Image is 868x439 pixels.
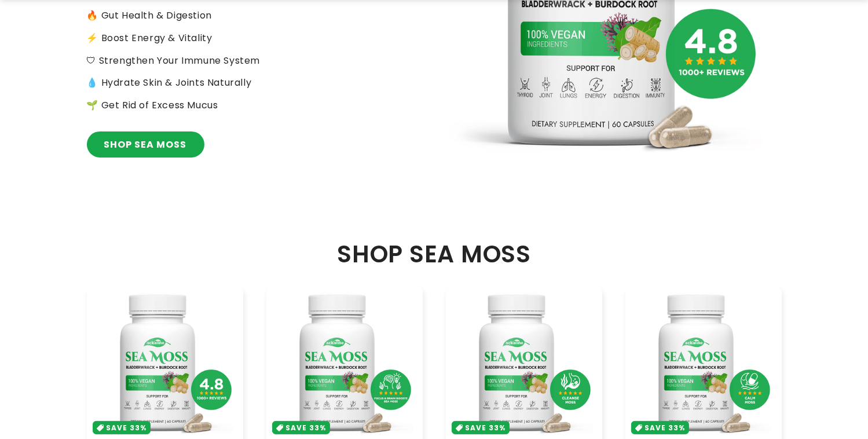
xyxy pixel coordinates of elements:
[87,75,394,92] p: 💧 Hydrate Skin & Joints Naturally
[87,8,394,24] p: 🔥 Gut Health & Digestion
[87,53,394,69] p: 🛡 Strengthen Your Immune System
[87,30,394,47] p: ⚡️ Boost Energy & Vitality
[87,240,782,269] h2: SHOP SEA MOSS
[87,97,394,114] p: 🌱 Get Rid of Excess Mucus
[87,131,204,158] a: SHOP SEA MOSS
